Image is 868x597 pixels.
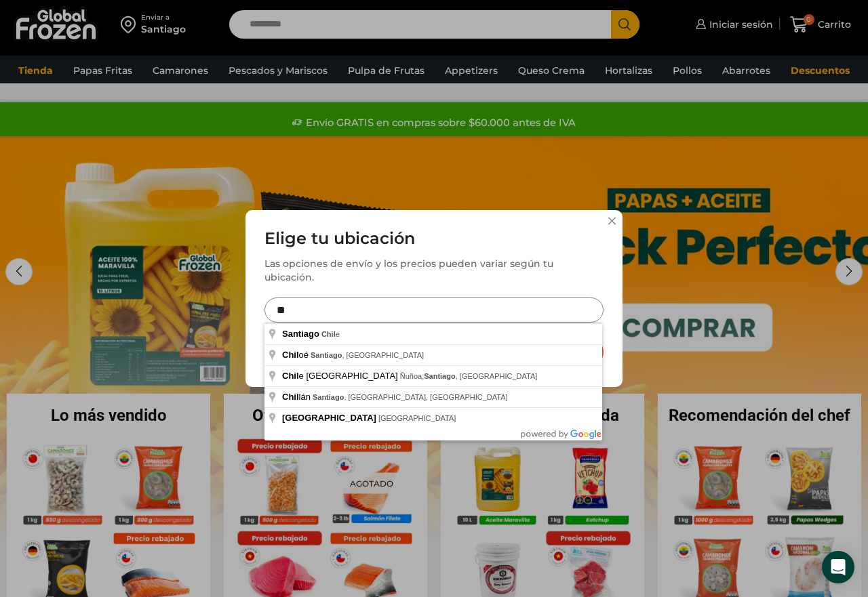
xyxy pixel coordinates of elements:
div: Las opciones de envío y los precios pueden variar según tu ubicación. [264,257,604,284]
span: Ñuñoa, , [GEOGRAPHIC_DATA] [400,372,538,380]
span: Santiago [282,329,319,339]
span: oé [282,350,311,360]
h3: Elige tu ubicación [264,229,604,249]
span: Chil [321,330,336,338]
span: , [GEOGRAPHIC_DATA], [GEOGRAPHIC_DATA] [313,393,508,401]
span: Santiago [311,351,342,359]
span: Chil [282,350,299,360]
span: [GEOGRAPHIC_DATA] [282,413,376,423]
span: Chil [282,392,299,402]
span: lán [282,392,313,402]
span: Santiago [313,393,344,401]
span: Santiago [424,372,455,380]
span: e [GEOGRAPHIC_DATA] [282,371,400,381]
span: e [321,330,340,338]
span: [GEOGRAPHIC_DATA] [378,414,456,422]
span: Chil [282,371,299,381]
div: Open Intercom Messenger [822,551,854,583]
span: , [GEOGRAPHIC_DATA] [311,351,424,359]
